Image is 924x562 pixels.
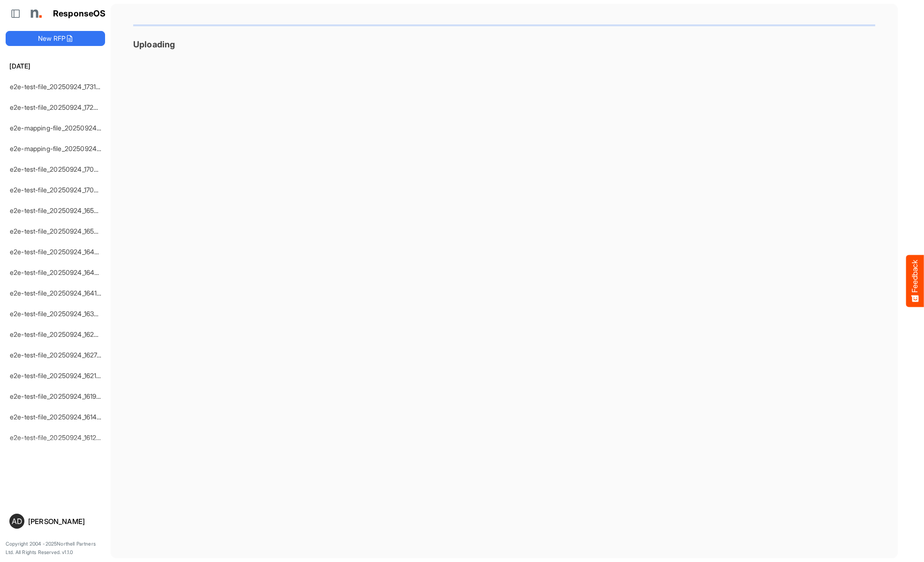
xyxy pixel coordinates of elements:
[10,433,104,441] a: e2e-test-file_20250924_161235
[10,103,104,111] a: e2e-test-file_20250924_172913
[10,372,105,380] a: e2e-test-file_20250924_162142
[10,351,105,359] a: e2e-test-file_20250924_162747
[133,39,875,49] h3: Uploading
[10,144,120,152] a: e2e-mapping-file_20250924_172435
[10,268,106,276] a: e2e-test-file_20250924_164246
[10,330,106,338] a: e2e-test-file_20250924_162904
[10,413,105,421] a: e2e-test-file_20250924_161429
[10,310,105,318] a: e2e-test-file_20250924_163739
[53,9,106,19] h1: ResponseOS
[10,227,106,235] a: e2e-test-file_20250924_165023
[10,206,106,214] a: e2e-test-file_20250924_165507
[10,289,104,297] a: e2e-test-file_20250924_164137
[10,83,104,91] a: e2e-test-file_20250924_173130
[10,124,120,132] a: e2e-mapping-file_20250924_172830
[10,165,106,173] a: e2e-test-file_20250924_170558
[10,186,106,194] a: e2e-test-file_20250924_170436
[6,61,105,71] h6: [DATE]
[26,4,45,23] img: Northell
[12,517,22,525] span: AD
[6,31,105,46] button: New RFP
[6,540,105,556] p: Copyright 2004 - 2025 Northell Partners Ltd. All Rights Reserved. v 1.1.0
[28,518,101,525] div: [PERSON_NAME]
[10,248,104,256] a: e2e-test-file_20250924_164712
[906,255,924,307] button: Feedback
[10,392,104,400] a: e2e-test-file_20250924_161957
